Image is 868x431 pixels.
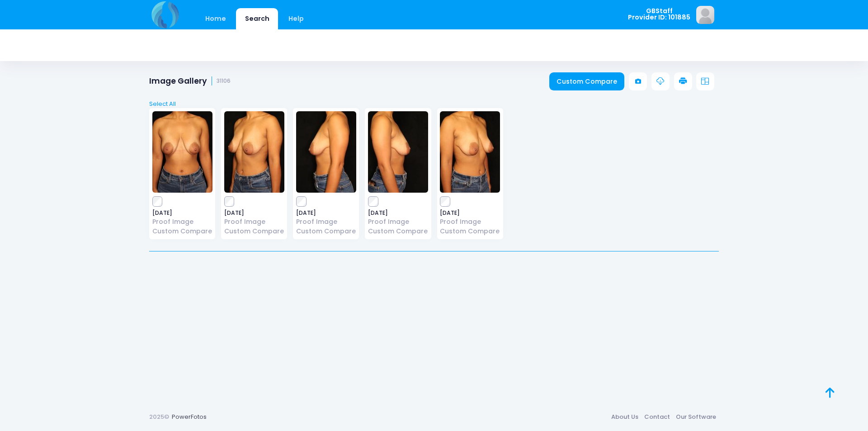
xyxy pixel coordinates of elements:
[673,409,719,425] a: Our Software
[152,227,212,236] a: Custom Compare
[196,8,235,29] a: Home
[641,409,673,425] a: Contact
[628,8,690,21] span: GBStaff Provider ID: 101885
[296,210,356,216] span: [DATE]
[368,111,428,193] img: image
[149,76,231,86] h1: Image Gallery
[549,72,625,90] a: Custom Compare
[152,217,212,227] a: Proof Image
[296,227,356,236] a: Custom Compare
[224,111,284,193] img: image
[296,217,356,227] a: Proof Image
[296,111,356,193] img: image
[146,99,722,109] a: Select All
[224,210,284,216] span: [DATE]
[440,111,500,193] img: image
[608,409,641,425] a: About Us
[224,217,284,227] a: Proof Image
[224,227,284,236] a: Custom Compare
[440,227,500,236] a: Custom Compare
[440,217,500,227] a: Proof Image
[368,227,428,236] a: Custom Compare
[368,217,428,227] a: Proof Image
[696,6,714,24] img: image
[368,210,428,216] span: [DATE]
[172,412,207,421] a: PowerFotos
[152,111,212,193] img: image
[236,8,278,29] a: Search
[152,210,212,216] span: [DATE]
[149,412,169,421] span: 2025©
[280,8,313,29] a: Help
[217,78,231,85] small: 31106
[440,210,500,216] span: [DATE]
